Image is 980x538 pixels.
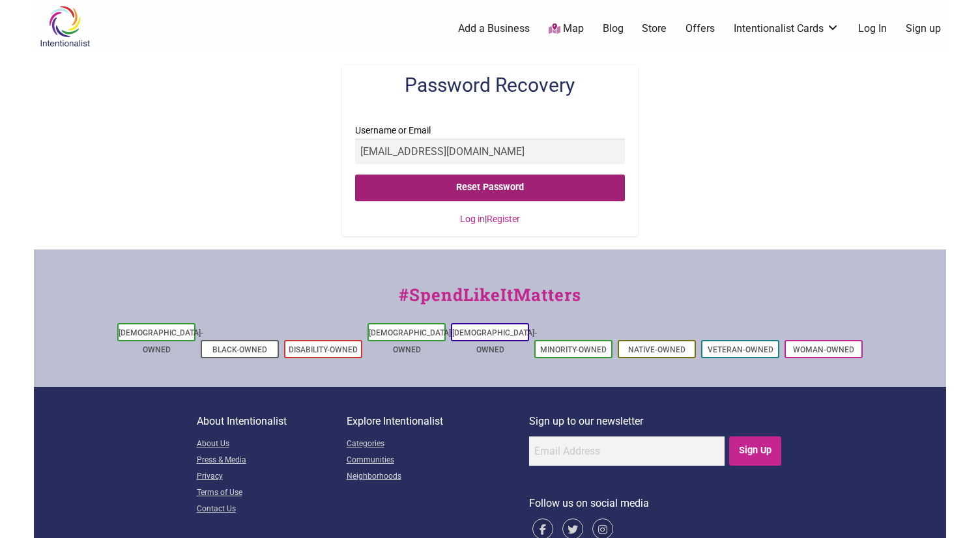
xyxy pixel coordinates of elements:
[347,413,529,430] p: Explore Intentionalist
[708,345,773,354] a: Veteran-Owned
[197,413,347,430] p: About Intentionalist
[355,212,624,226] p: |
[734,21,839,36] a: Intentionalist Cards
[858,21,887,36] a: Log In
[197,469,347,485] a: Privacy
[529,495,784,512] p: Follow us on social media
[34,5,96,48] img: Intentionalist
[729,436,782,466] input: Sign Up
[793,345,854,354] a: Woman-Owned
[197,453,347,469] a: Press & Media
[405,72,575,99] h2: Password Recovery
[529,413,784,430] p: Sign up to our newsletter
[452,328,537,354] a: [DEMOGRAPHIC_DATA]-Owned
[642,21,667,36] a: Store
[529,436,725,466] input: Email Address
[289,345,358,354] a: Disability-Owned
[119,328,203,354] a: [DEMOGRAPHIC_DATA]-Owned
[540,345,607,354] a: Minority-Owned
[355,175,624,201] input: Reset Password
[460,214,485,224] a: Log in
[347,436,529,453] a: Categories
[347,469,529,485] a: Neighborhoods
[197,436,347,453] a: About Us
[369,328,454,354] a: [DEMOGRAPHIC_DATA]-Owned
[685,21,715,36] a: Offers
[355,122,624,164] label: Username or Email
[549,21,584,36] a: Map
[458,21,530,36] a: Add a Business
[355,139,624,164] input: Username or Email
[487,214,520,224] a: Register
[197,502,347,518] a: Contact Us
[212,345,267,354] a: Black-Owned
[197,485,347,502] a: Terms of Use
[906,21,941,36] a: Sign up
[34,282,946,320] div: #SpendLikeItMatters
[603,21,624,36] a: Blog
[347,453,529,469] a: Communities
[628,345,685,354] a: Native-Owned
